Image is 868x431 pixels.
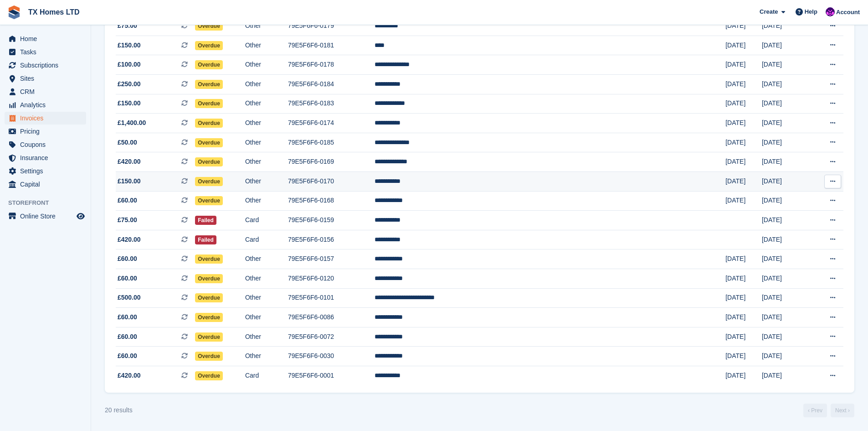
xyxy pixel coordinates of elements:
span: Home [20,32,75,45]
td: 79E5F6F6-0168 [288,191,375,211]
span: £150.00 [118,177,141,186]
span: Overdue [195,138,223,147]
td: [DATE] [762,36,809,55]
td: 79E5F6F6-0159 [288,211,375,230]
td: 79E5F6F6-0178 [288,55,375,75]
td: [DATE] [725,75,762,94]
td: [DATE] [725,114,762,133]
span: Overdue [195,254,223,264]
td: Other [245,36,288,55]
td: [DATE] [762,366,809,385]
a: menu [5,151,86,164]
span: Overdue [195,60,223,69]
td: 79E5F6F6-0072 [288,327,375,347]
td: [DATE] [725,327,762,347]
td: 79E5F6F6-0169 [288,152,375,172]
td: [DATE] [762,249,809,269]
span: £150.00 [118,99,141,108]
td: [DATE] [762,308,809,327]
span: Overdue [195,332,223,342]
img: Neil Riddell [826,7,835,16]
span: £75.00 [118,21,137,31]
td: Other [245,308,288,327]
td: [DATE] [762,269,809,289]
span: £420.00 [118,235,141,244]
span: Subscriptions [20,59,75,72]
td: [DATE] [725,288,762,308]
td: Other [245,347,288,366]
a: menu [5,138,86,151]
td: 79E5F6F6-0184 [288,75,375,94]
td: [DATE] [762,230,809,249]
td: [DATE] [725,152,762,172]
a: menu [5,72,86,85]
td: Other [245,288,288,308]
td: 79E5F6F6-0174 [288,114,375,133]
a: TX Homes LTD [25,5,83,20]
span: £60.00 [118,351,137,361]
td: [DATE] [725,94,762,114]
td: [DATE] [725,55,762,75]
td: 79E5F6F6-0183 [288,94,375,114]
td: 79E5F6F6-0030 [288,347,375,366]
a: menu [5,46,86,58]
td: Other [245,152,288,172]
span: Sites [20,72,75,85]
td: [DATE] [725,133,762,152]
td: [DATE] [725,249,762,269]
td: [DATE] [725,36,762,55]
span: Create [760,7,778,16]
span: £50.00 [118,138,137,147]
td: Other [245,269,288,289]
div: 20 results [105,405,133,415]
td: Other [245,249,288,269]
span: Online Store [20,210,75,223]
td: 79E5F6F6-0101 [288,288,375,308]
span: Help [805,7,817,16]
td: [DATE] [762,16,809,36]
a: menu [5,99,86,111]
td: Other [245,172,288,192]
td: [DATE] [762,191,809,211]
td: [DATE] [725,308,762,327]
td: 79E5F6F6-0120 [288,269,375,289]
span: £420.00 [118,157,141,166]
td: Card [245,230,288,249]
span: Failed [195,216,216,225]
td: [DATE] [725,172,762,192]
span: Capital [20,178,75,191]
span: Account [836,8,860,17]
span: £420.00 [118,371,141,380]
span: Overdue [195,41,223,50]
a: menu [5,165,86,177]
td: [DATE] [762,94,809,114]
td: [DATE] [762,75,809,94]
span: £500.00 [118,293,141,302]
span: £250.00 [118,79,141,89]
span: Overdue [195,371,223,380]
a: menu [5,178,86,191]
a: menu [5,125,86,138]
td: 79E5F6F6-0179 [288,16,375,36]
a: Previous [803,404,827,417]
span: Insurance [20,151,75,164]
td: 79E5F6F6-0001 [288,366,375,385]
a: Next [831,404,854,417]
span: £75.00 [118,215,137,225]
td: [DATE] [762,211,809,230]
td: 79E5F6F6-0157 [288,249,375,269]
span: Overdue [195,21,223,31]
span: Tasks [20,46,75,58]
nav: Page [801,404,856,417]
span: Storefront [8,198,91,208]
td: Other [245,16,288,36]
td: [DATE] [762,288,809,308]
span: £60.00 [118,332,137,342]
span: Overdue [195,313,223,322]
td: Other [245,133,288,152]
td: [DATE] [762,55,809,75]
span: Overdue [195,196,223,205]
td: 79E5F6F6-0170 [288,172,375,192]
span: £60.00 [118,254,137,264]
td: [DATE] [725,347,762,366]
